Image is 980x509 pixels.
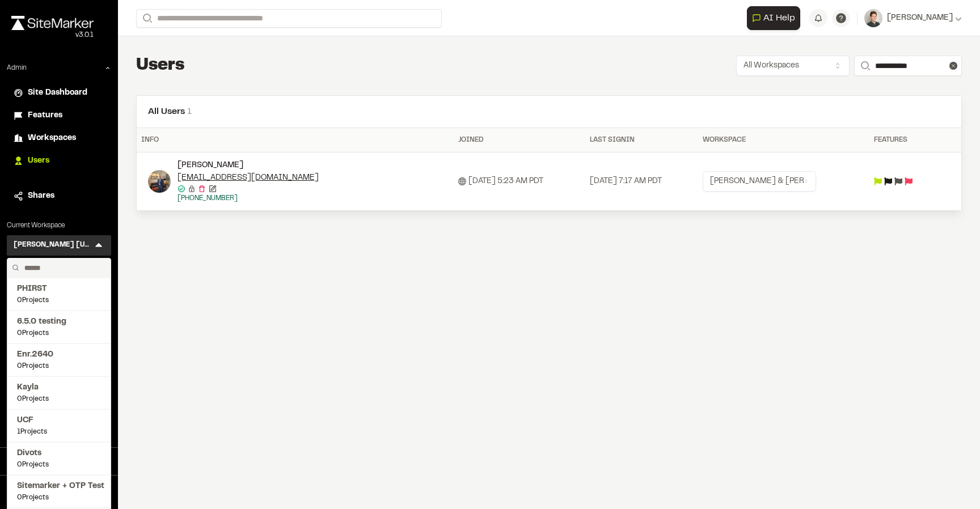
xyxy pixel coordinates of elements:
[17,361,101,371] span: 0 Projects
[747,6,805,30] div: Open AI Assistant
[17,316,101,328] span: 6.5.0 testing
[28,155,49,167] span: Users
[17,447,101,460] span: Divots
[458,177,466,185] span: Signed up via Web
[864,9,882,27] img: User
[7,63,27,73] p: Admin
[590,135,694,145] div: Last Signin
[136,9,157,28] button: Search
[14,109,104,122] a: Features
[17,295,101,306] span: 0 Projects
[17,394,101,404] span: 0 Projects
[17,381,101,394] span: Kayla
[28,132,76,145] span: Workspaces
[14,87,104,99] a: Site Dashboard
[17,460,101,470] span: 0 Projects
[148,105,950,118] h2: All Users
[17,414,101,437] a: UCF1Projects
[14,190,104,202] a: Shares
[178,159,359,172] div: [PERSON_NAME]
[17,283,101,306] a: PHIRST0Projects
[17,316,101,338] a: 6.5.0 testing0Projects
[864,9,962,27] button: [PERSON_NAME]
[17,480,101,493] span: Sitemarker + OTP Test
[458,135,581,145] div: Joined
[7,220,111,231] p: Current Workspace
[14,155,104,167] a: Users
[763,11,795,25] span: AI Help
[17,349,101,371] a: Enr.26400Projects
[854,56,875,76] button: Search
[178,159,359,203] div: David W Hyatt
[17,427,101,437] span: 1 Projects
[185,185,196,193] span: No reset password email sent
[11,30,94,40] div: Oh geez...please don't...
[747,6,800,30] button: Open AI Assistant
[148,170,171,193] img: David W Hyatt
[17,447,101,470] a: Divots0Projects
[17,349,101,361] span: Enr.2640
[17,414,101,427] span: UCF
[178,172,319,184] a: [EMAIL_ADDRESS][DOMAIN_NAME]
[11,16,94,30] img: rebrand.png
[874,177,935,185] div: Feature flags
[141,135,449,145] div: Info
[17,493,101,503] span: 0 Projects
[17,381,101,404] a: Kayla0Projects
[590,175,694,188] div: [DATE] 7:17 AM PDT
[14,132,104,145] a: Workspaces
[17,480,101,503] a: Sitemarker + OTP Test0Projects
[887,12,953,24] span: [PERSON_NAME]
[14,240,93,251] h3: [PERSON_NAME] [US_STATE]
[949,62,957,70] button: Clear text
[28,190,54,202] span: Shares
[703,135,865,145] div: Workspace
[136,54,185,77] h1: Users
[17,283,101,295] span: PHIRST
[874,135,935,145] div: Features
[178,196,238,201] a: [PHONE_NUMBER]
[17,328,101,338] span: 0 Projects
[458,175,581,188] div: [DATE] 5:23 AM PDT
[28,87,87,99] span: Site Dashboard
[28,109,62,122] span: Features
[187,108,192,116] span: 1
